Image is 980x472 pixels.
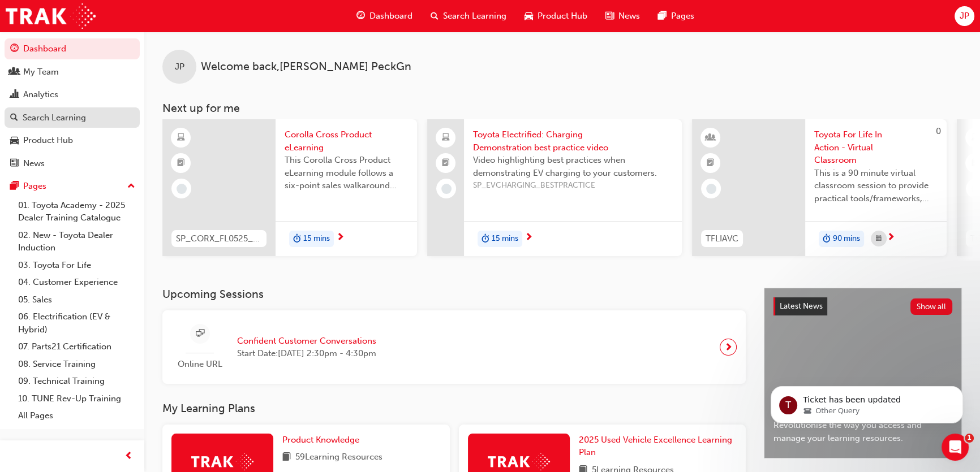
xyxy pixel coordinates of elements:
h3: Upcoming Sessions [162,288,746,301]
span: duration-icon [482,232,489,246]
a: 07. Parts21 Certification [14,338,140,356]
span: next-icon [724,339,733,355]
span: Toyota Electrified: Charging Demonstration best practice video [473,128,673,154]
a: car-iconProduct Hub [515,5,596,28]
div: Product Hub [23,134,73,147]
span: Corolla Cross Product eLearning [285,128,408,154]
a: guage-iconDashboard [347,5,422,28]
a: All Pages [14,407,140,425]
span: learningRecordVerb_NONE-icon [441,184,452,194]
span: search-icon [431,9,439,23]
span: duration-icon [293,232,301,246]
button: Show all [910,298,953,315]
a: Product Hub [5,130,140,151]
span: sessionType_ONLINE_URL-icon [196,327,204,341]
span: Pages [671,10,694,23]
div: News [23,157,45,170]
span: search-icon [10,113,18,123]
div: Pages [23,180,46,193]
span: prev-icon [124,449,133,464]
a: news-iconNews [596,5,649,28]
div: Search Learning [23,111,86,124]
a: 08. Service Training [14,356,140,373]
span: people-icon [10,67,19,77]
span: Product Hub [538,10,587,23]
span: car-icon [10,136,19,146]
span: 15 mins [492,232,518,245]
span: SP_EVCHARGING_BESTPRACTICE [473,179,673,192]
span: 0 [936,126,941,136]
span: booktick-icon [442,156,450,171]
a: 02. New - Toyota Dealer Induction [14,227,140,257]
span: book-icon [282,451,291,465]
a: SP_CORX_FL0525_ELCorolla Cross Product eLearningThis Corolla Cross Product eLearning module follo... [162,119,417,256]
span: learningRecordVerb_NONE-icon [177,184,187,194]
iframe: Intercom live chat [942,434,969,461]
h3: My Learning Plans [162,402,746,415]
span: learningRecordVerb_NONE-icon [706,184,716,194]
div: Analytics [23,88,58,101]
span: car-icon [525,9,533,23]
span: 1 [965,434,974,443]
a: Dashboard [5,38,140,59]
a: 09. Technical Training [14,373,140,390]
button: JP [955,6,974,26]
a: Latest NewsShow all [773,297,952,315]
img: Trak [191,453,253,470]
span: 2025 Used Vehicle Excellence Learning Plan [579,435,732,458]
span: news-icon [10,159,19,169]
a: My Team [5,62,140,83]
a: Analytics [5,84,140,105]
span: pages-icon [10,181,19,192]
a: 10. TUNE Rev-Up Training [14,390,140,408]
a: Online URLConfident Customer ConversationsStart Date:[DATE] 2:30pm - 4:30pm [171,319,737,375]
a: 03. Toyota For Life [14,257,140,274]
img: Trak [6,3,96,29]
span: This Corolla Cross Product eLearning module follows a six-point sales walkaround format, designed... [285,154,408,192]
span: laptop-icon [442,131,450,145]
span: booktick-icon [972,156,979,171]
span: Product Knowledge [282,435,359,445]
span: Toyota For Life In Action - Virtual Classroom [814,128,938,167]
span: JP [960,10,969,23]
a: Toyota Electrified: Charging Demonstration best practice videoVideo highlighting best practices w... [427,119,682,256]
span: Start Date: [DATE] 2:30pm - 4:30pm [237,347,376,360]
span: learningResourceType_INSTRUCTOR_LED-icon [707,131,715,145]
span: booktick-icon [177,156,185,171]
button: Pages [5,176,140,197]
button: DashboardMy TeamAnalyticsSearch LearningProduct HubNews [5,36,140,176]
span: next-icon [336,233,345,243]
span: news-icon [605,9,614,23]
a: Search Learning [5,107,140,128]
span: Online URL [171,358,228,371]
a: 2025 Used Vehicle Excellence Learning Plan [579,434,737,459]
span: TFLIAVC [706,232,738,245]
span: Welcome back , [PERSON_NAME] PeckGn [201,60,411,73]
span: News [618,10,640,23]
img: Trak [488,453,550,470]
a: 0TFLIAVCToyota For Life In Action - Virtual ClassroomThis is a 90 minute virtual classroom sessio... [692,119,947,256]
h3: Next up for me [144,102,980,115]
span: pages-icon [658,9,667,23]
span: This is a 90 minute virtual classroom session to provide practical tools/frameworks, behaviours a... [814,167,938,205]
span: up-icon [127,179,135,194]
span: learningResourceType_ELEARNING-icon [177,131,185,145]
a: pages-iconPages [649,5,703,28]
a: 01. Toyota Academy - 2025 Dealer Training Catalogue [14,197,140,227]
a: search-iconSearch Learning [422,5,515,28]
a: 06. Electrification (EV & Hybrid) [14,308,140,338]
a: Latest NewsShow allWelcome to your new Training Resource CentreRevolutionise the way you access a... [764,288,962,458]
a: 05. Sales [14,291,140,309]
span: chart-icon [10,90,19,100]
a: 04. Customer Experience [14,274,140,291]
span: 59 Learning Resources [295,451,382,465]
span: guage-icon [356,9,365,23]
span: Confident Customer Conversations [237,335,376,348]
span: SP_CORX_FL0525_EL [176,232,262,245]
